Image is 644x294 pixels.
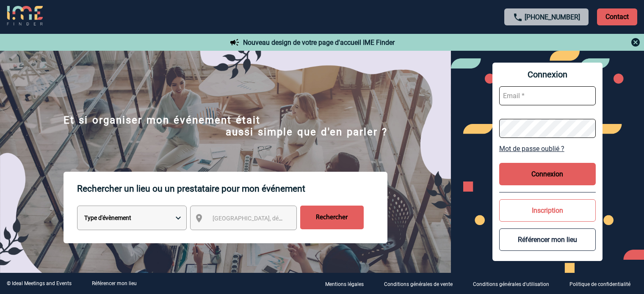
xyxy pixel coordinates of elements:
[499,69,596,80] span: Connexion
[513,12,523,22] img: call-24-px.png
[499,163,596,185] button: Connexion
[92,280,137,286] a: Référencer mon lieu
[325,281,364,287] p: Mentions légales
[597,8,637,25] p: Contact
[213,215,330,222] span: [GEOGRAPHIC_DATA], département, région...
[77,172,387,206] p: Rechercher un lieu ou un prestataire pour mon événement
[473,281,549,287] p: Conditions générales d'utilisation
[499,199,596,222] button: Inscription
[499,228,596,251] button: Référencer mon lieu
[466,280,563,288] a: Conditions générales d'utilisation
[318,280,377,288] a: Mentions légales
[525,13,580,21] a: [PHONE_NUMBER]
[7,280,72,286] div: © Ideal Meetings and Events
[377,280,466,288] a: Conditions générales de vente
[499,86,596,105] input: Email *
[300,206,364,229] input: Rechercher
[569,281,630,287] p: Politique de confidentialité
[563,280,644,288] a: Politique de confidentialité
[384,281,453,287] p: Conditions générales de vente
[499,145,596,153] a: Mot de passe oublié ?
